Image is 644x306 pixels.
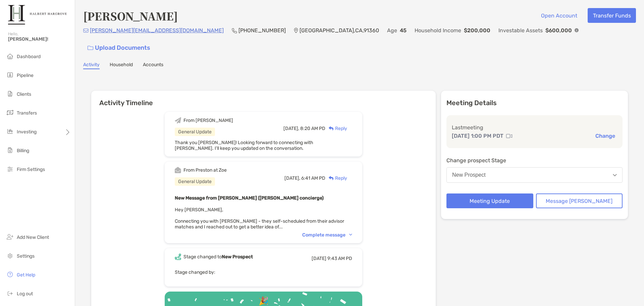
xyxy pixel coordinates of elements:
[175,268,352,276] p: Stage changed by:
[256,296,271,306] div: 🎉
[6,108,14,117] img: transfers icon
[90,26,224,35] p: [PERSON_NAME][EMAIL_ADDRESS][DOMAIN_NAME]
[175,140,313,151] span: Thank you [PERSON_NAME]! Looking forward to connecting with [PERSON_NAME]. I'll keep you updated ...
[400,26,407,35] p: 45
[329,176,334,180] img: Reply icon
[446,167,623,183] button: New Prospect
[446,193,533,208] button: Meeting Update
[593,132,617,139] button: Change
[312,256,326,261] span: [DATE]
[452,132,503,140] p: [DATE] 1:00 PM PDT
[83,41,155,55] a: Upload Documents
[83,29,89,33] img: Email Icon
[175,254,181,260] img: Event icon
[175,117,181,124] img: Event icon
[110,62,133,69] a: Household
[284,175,300,181] span: [DATE],
[91,91,436,107] h6: Activity Timeline
[83,8,178,24] h4: [PERSON_NAME]
[175,128,215,136] div: General Update
[143,62,163,69] a: Accounts
[545,26,572,35] p: $600,000
[6,71,14,79] img: pipeline icon
[349,234,352,236] img: Chevron icon
[6,252,14,260] img: settings icon
[452,172,486,178] div: New Prospect
[536,8,582,23] button: Open Account
[588,8,636,23] button: Transfer Funds
[6,165,14,173] img: firm-settings icon
[17,167,45,172] span: Firm Settings
[300,26,379,35] p: [GEOGRAPHIC_DATA] , CA , 91360
[175,207,344,230] span: Hey [PERSON_NAME], Connecting you with [PERSON_NAME] - they self-scheduled from their advisor mat...
[183,167,227,173] div: From Preston at Zoe
[17,272,35,278] span: Get Help
[17,148,29,154] span: Billing
[613,174,617,176] img: Open dropdown arrow
[17,110,37,116] span: Transfers
[175,167,181,173] img: Event icon
[536,193,623,208] button: Message [PERSON_NAME]
[17,91,31,97] span: Clients
[17,291,33,297] span: Log out
[6,127,14,135] img: investing icon
[183,118,233,123] div: From [PERSON_NAME]
[6,52,14,60] img: dashboard icon
[446,156,623,165] p: Change prospect Stage
[300,126,325,131] span: 8:20 AM PD
[325,175,347,182] div: Reply
[83,62,100,69] a: Activity
[238,26,286,35] p: [PHONE_NUMBER]
[329,126,334,131] img: Reply icon
[446,99,623,107] p: Meeting Details
[17,73,34,78] span: Pipeline
[327,256,352,261] span: 9:43 AM PD
[88,46,93,50] img: button icon
[325,125,347,132] div: Reply
[175,195,324,201] b: New Message from [PERSON_NAME] ([PERSON_NAME] concierge)
[17,54,41,59] span: Dashboard
[302,232,352,238] div: Complete message
[222,254,253,260] b: New Prospect
[232,28,237,33] img: Phone Icon
[294,28,298,33] img: Location Icon
[575,28,579,32] img: Info Icon
[283,126,299,131] span: [DATE],
[6,270,14,278] img: get-help icon
[8,3,67,27] img: Zoe Logo
[506,133,512,139] img: communication type
[415,26,461,35] p: Household Income
[6,146,14,154] img: billing icon
[183,254,253,260] div: Stage changed to
[6,233,14,241] img: add_new_client icon
[175,177,215,186] div: General Update
[8,36,71,42] span: [PERSON_NAME]!
[17,253,35,259] span: Settings
[452,123,617,132] p: Last meeting
[301,175,325,181] span: 6:41 AM PD
[464,26,490,35] p: $200,000
[17,129,37,135] span: Investing
[17,234,49,240] span: Add New Client
[498,26,543,35] p: Investable Assets
[387,26,397,35] p: Age
[6,90,14,98] img: clients icon
[6,289,14,297] img: logout icon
